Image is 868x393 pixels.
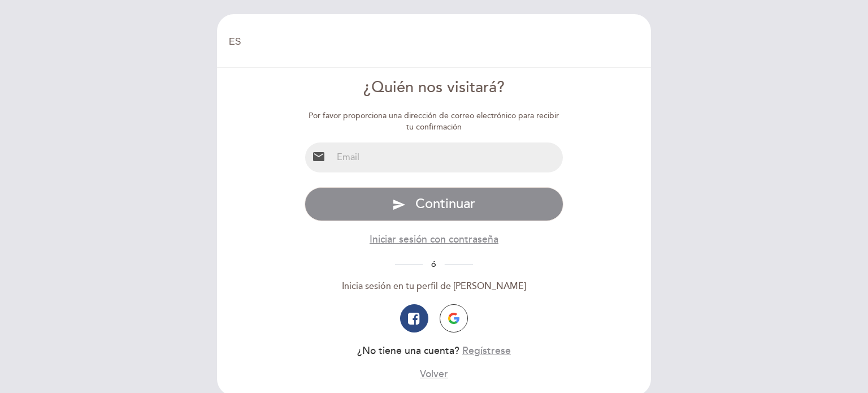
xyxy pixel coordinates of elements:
img: icon-google.png [448,313,459,324]
i: send [392,198,406,211]
input: Email [332,142,563,172]
span: ó [423,260,445,269]
span: ¿No tiene una cuenta? [357,345,459,357]
div: Inicia sesión en tu perfil de [PERSON_NAME] [305,280,564,293]
span: Continuar [415,196,475,212]
button: Regístrese [462,344,511,358]
button: Iniciar sesión con contraseña [370,232,498,247]
div: Por favor proporciona una dirección de correo electrónico para recibir tu confirmación [305,110,564,133]
i: email [312,150,325,163]
button: Volver [420,367,448,381]
button: send Continuar [305,187,564,221]
div: ¿Quién nos visitará? [305,77,564,99]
